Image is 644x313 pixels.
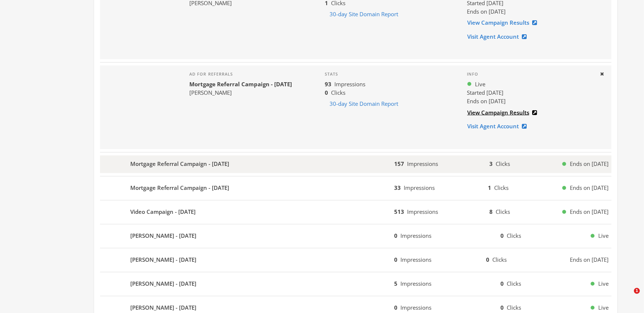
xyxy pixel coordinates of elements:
button: Mortgage Referral Campaign - [DATE]157Impressions3ClicksEnds on [DATE] [100,156,612,173]
button: 30-day Site Domain Report [325,7,403,21]
iframe: Intercom live chat [619,288,637,306]
b: 8 [489,208,493,216]
span: Clicks [507,280,521,288]
span: Clicks [331,89,345,96]
span: Ends on [DATE] [467,97,506,105]
span: Clicks [507,304,521,312]
b: [PERSON_NAME] - [DATE] [130,280,196,288]
button: Mortgage Referral Campaign - [DATE]33Impressions1ClicksEnds on [DATE] [100,180,612,197]
a: Visit Agent Account [467,119,531,133]
b: Mortgage Referral Campaign - [DATE] [130,160,229,168]
span: Impressions [404,184,435,192]
b: 5 [394,280,397,288]
b: [PERSON_NAME] - [DATE] [130,304,196,312]
button: [PERSON_NAME] - [DATE]5Impressions0ClicksLive [100,275,612,293]
span: Impressions [400,280,431,288]
span: Clicks [496,160,510,168]
span: Clicks [494,184,509,192]
b: Video Campaign - [DATE] [130,208,196,216]
span: Impressions [400,304,431,312]
b: 513 [394,208,404,216]
b: Mortgage Referral Campaign - [DATE] [130,184,229,192]
a: View Campaign Results [467,16,542,29]
h4: Info [467,72,594,77]
b: [PERSON_NAME] - [DATE] [130,256,196,264]
span: Impressions [407,160,438,168]
b: 0 [394,304,397,312]
span: Ends on [DATE] [467,8,506,15]
b: 0 [486,256,489,264]
a: Visit Agent Account [467,30,531,44]
button: [PERSON_NAME] - [DATE]0Impressions0ClicksEnds on [DATE] [100,251,612,269]
b: [PERSON_NAME] - [DATE] [130,232,196,240]
div: [PERSON_NAME] [189,88,292,97]
span: Clicks [507,232,521,240]
b: 0 [500,232,504,240]
span: Impressions [334,80,365,88]
b: 1 [488,184,491,192]
span: Live [475,80,485,88]
span: Ends on [DATE] [570,160,609,168]
b: 33 [394,184,401,192]
b: 3 [489,160,493,168]
b: 0 [394,232,397,240]
span: Ends on [DATE] [570,256,609,264]
b: 0 [394,256,397,264]
span: Clicks [496,208,510,216]
span: Live [598,304,609,312]
h4: Ad for referrals [189,72,292,77]
span: 1 [634,288,640,294]
b: Mortgage Referral Campaign - [DATE] [189,80,292,88]
a: View Campaign Results [467,106,542,119]
button: [PERSON_NAME] - [DATE]0Impressions0ClicksLive [100,227,612,245]
button: Video Campaign - [DATE]513Impressions8ClicksEnds on [DATE] [100,204,612,221]
span: Impressions [400,256,431,264]
b: 0 [325,89,328,96]
b: 93 [325,80,331,88]
span: Ends on [DATE] [570,184,609,192]
span: Impressions [400,232,431,240]
span: Live [598,232,609,240]
b: 157 [394,160,404,168]
b: 0 [500,280,504,288]
h4: Stats [325,72,455,77]
span: Impressions [407,208,438,216]
span: Live [598,280,609,288]
span: Ends on [DATE] [570,208,609,216]
button: 30-day Site Domain Report [325,97,403,111]
span: Clicks [492,256,507,264]
b: 0 [500,304,504,312]
div: Started [DATE] [467,88,594,97]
